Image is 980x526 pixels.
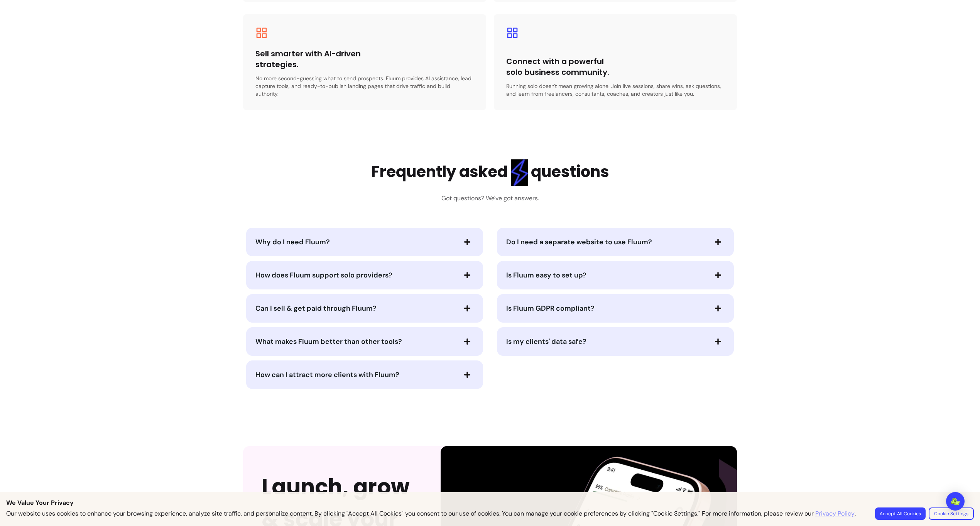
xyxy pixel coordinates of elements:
button: Is my clients' data safe? [506,335,725,348]
button: Why do I need Fluum? [255,235,474,249]
a: Privacy Policy [815,509,855,518]
button: Do I need a separate website to use Fluum? [506,235,725,249]
button: Accept All Cookies [875,507,926,520]
button: What makes Fluum better than other tools? [255,335,474,348]
button: Is Fluum easy to set up? [506,269,725,282]
span: Is Fluum easy to set up? [506,271,586,280]
button: Can I sell & get paid through Fluum? [255,302,474,315]
button: Cookie Settings [929,507,974,520]
span: How does Fluum support solo providers? [255,271,392,280]
h3: Connect with a powerful solo business community. [506,56,615,78]
h2: Frequently asked questions [371,159,609,186]
p: Running solo doesn't mean growing alone. Join live sessions, share wins, ask questions, and learn... [506,82,725,98]
div: Open Intercom Messenger [946,492,965,511]
h3: Sell smarter with AI-driven strategies. [255,48,365,70]
span: What makes Fluum better than other tools? [255,337,402,346]
span: How can I attract more clients with Fluum? [255,370,399,379]
p: No more second-guessing what to send prospects. Fluum provides AI assistance, lead capture tools,... [255,74,474,98]
button: How does Fluum support solo providers? [255,269,474,282]
img: flashlight Blue [511,159,528,186]
button: Is Fluum GDPR compliant? [506,302,725,315]
span: Is my clients' data safe? [506,337,586,346]
button: How can I attract more clients with Fluum? [255,368,474,381]
h3: Got questions? We've got answers. [441,194,539,203]
span: Why do I need Fluum? [255,237,330,247]
span: Can I sell & get paid through Fluum? [255,304,377,313]
p: Our website uses cookies to enhance your browsing experience, analyze site traffic, and personali... [6,509,856,518]
p: We Value Your Privacy [6,498,974,507]
span: Is Fluum GDPR compliant? [506,304,595,313]
span: Do I need a separate website to use Fluum? [506,237,652,247]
